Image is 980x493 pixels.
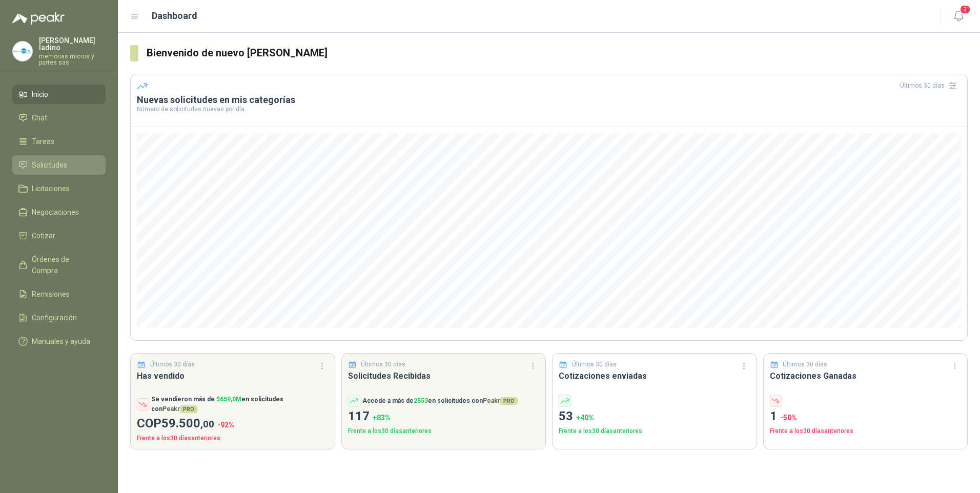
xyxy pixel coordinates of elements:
p: COP [137,414,329,434]
p: Número de solicitudes nuevas por día [137,106,961,112]
p: [PERSON_NAME] ladino [39,37,106,51]
span: PRO [180,405,197,413]
span: Peakr [483,397,518,404]
div: Últimos 30 días [900,77,961,94]
a: Configuración [12,308,106,327]
img: Logo peakr [12,12,65,25]
span: Inicio [32,89,48,100]
p: 53 [559,407,750,426]
span: -92 % [217,421,234,429]
span: $ 659,0M [216,396,241,403]
span: -50 % [780,414,797,422]
a: Tareas [12,132,106,151]
a: Licitaciones [12,179,106,198]
h3: Cotizaciones enviadas [559,369,750,382]
h3: Bienvenido de nuevo [PERSON_NAME] [147,45,968,61]
h3: Has vendido [137,369,329,382]
p: Últimos 30 días [572,360,617,369]
span: Órdenes de Compra [32,254,96,276]
p: Frente a los 30 días anteriores [348,426,540,436]
h3: Nuevas solicitudes en mis categorías [137,94,961,106]
a: Manuales y ayuda [12,332,106,351]
p: memorias micros y partes sas [39,53,106,66]
h1: Dashboard [152,9,197,23]
p: Últimos 30 días [783,360,827,369]
h3: Solicitudes Recibidas [348,369,540,382]
span: Manuales y ayuda [32,336,90,347]
a: Cotizar [12,226,106,245]
span: ,00 [200,418,214,430]
p: Accede a más de en solicitudes con [362,396,518,406]
span: + 40 % [576,414,594,422]
span: PRO [500,397,518,405]
a: Remisiones [12,284,106,304]
a: Solicitudes [12,155,106,175]
span: + 83 % [373,414,391,422]
p: Frente a los 30 días anteriores [559,426,750,436]
span: Cotizar [32,230,55,241]
span: 59.500 [161,416,214,430]
span: Peakr [162,405,197,413]
span: Solicitudes [32,159,67,171]
span: Remisiones [32,289,70,300]
p: Frente a los 30 días anteriores [770,426,962,436]
p: Últimos 30 días [150,360,195,369]
p: 117 [348,407,540,426]
p: Últimos 30 días [361,360,405,369]
h3: Cotizaciones Ganadas [770,369,962,382]
p: 1 [770,407,962,426]
a: Órdenes de Compra [12,250,106,280]
button: 3 [949,7,968,26]
span: Negociaciones [32,207,79,218]
span: Chat [32,112,47,124]
a: Negociaciones [12,202,106,222]
span: 3 [959,5,971,14]
img: Company Logo [13,42,32,61]
span: Licitaciones [32,183,70,194]
a: Chat [12,108,106,128]
span: 2553 [414,397,428,404]
span: Configuración [32,312,77,323]
span: Tareas [32,136,54,147]
a: Inicio [12,85,106,104]
p: Frente a los 30 días anteriores [137,434,329,443]
p: Se vendieron más de en solicitudes con [151,395,329,414]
